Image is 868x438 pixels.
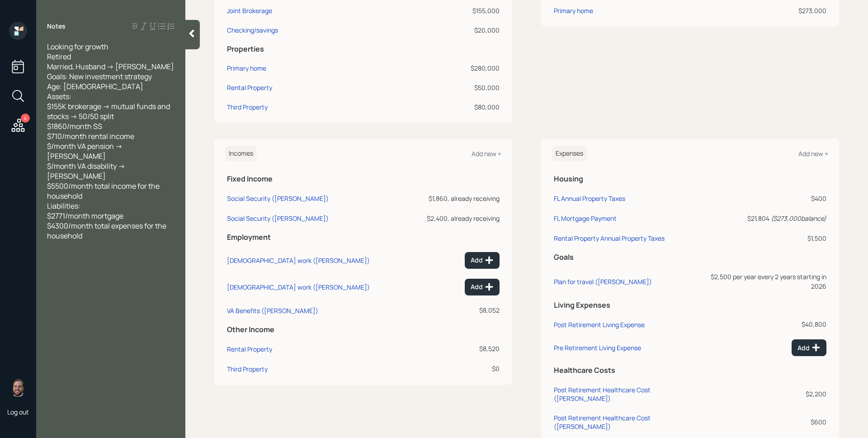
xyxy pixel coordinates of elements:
[702,233,826,243] div: $1,500
[554,253,826,262] h5: Goals
[47,42,174,241] span: Looking for growth Retired Married, Husband -> [PERSON_NAME] Goals: New investment strategy Age: ...
[400,25,500,35] div: $20,000
[227,83,272,92] div: Rental Property
[227,63,266,73] div: Primary home
[554,386,698,403] div: Post Retirement Healthcare Cost ([PERSON_NAME])
[471,256,494,265] div: Add
[702,417,826,427] div: $600
[702,389,826,399] div: $2,200
[409,305,500,315] div: $8,052
[409,344,500,353] div: $8,520
[554,214,617,223] div: FL Mortgage Payment
[554,343,641,352] div: Pre Retirement Living Expense
[227,345,272,353] div: Rental Property
[47,22,66,31] label: Notes
[554,194,625,203] div: FL Annual Property Taxes
[400,83,500,92] div: $50,000
[227,102,268,112] div: Third Property
[465,252,500,269] button: Add
[554,366,826,375] h5: Healthcare Costs
[792,339,826,356] button: Add
[554,277,652,286] div: Plan for travel ([PERSON_NAME])
[400,63,500,73] div: $280,000
[227,6,272,15] div: Joint Brokerage
[227,214,329,223] div: Social Security ([PERSON_NAME])
[554,6,593,15] div: Primary home
[702,194,826,203] div: $400
[472,149,501,158] div: Add new +
[702,214,826,223] div: $21,804
[552,146,587,161] h6: Expenses
[771,214,826,223] i: ( $273,000 balance)
[554,301,826,309] h5: Living Expenses
[21,114,30,123] div: 6
[400,6,500,15] div: $155,000
[797,343,821,352] div: Add
[227,45,500,53] h5: Properties
[554,320,645,329] div: Post Retirement Living Expense
[227,325,500,334] h5: Other Income
[554,234,665,243] div: Rental Property Annual Property Taxes
[227,256,370,265] div: [DEMOGRAPHIC_DATA] work ([PERSON_NAME])
[465,279,500,295] button: Add
[9,379,27,397] img: james-distasi-headshot.png
[400,102,500,112] div: $80,000
[702,319,826,329] div: $40,800
[7,408,29,416] div: Log out
[798,149,828,158] div: Add new +
[409,214,500,223] div: $2,400, already receiving
[227,25,278,35] div: Checking/savings
[227,233,500,242] h5: Employment
[227,175,500,183] h5: Fixed Income
[225,146,257,161] h6: Incomes
[554,414,698,431] div: Post Retirement Healthcare Cost ([PERSON_NAME])
[409,194,500,203] div: $1,860, already receiving
[227,365,268,373] div: Third Property
[471,282,494,291] div: Add
[409,364,500,373] div: $0
[227,283,370,291] div: [DEMOGRAPHIC_DATA] work ([PERSON_NAME])
[702,272,826,291] div: $2,500 per year every 2 years starting in 2026
[227,306,318,315] div: VA Benefits ([PERSON_NAME])
[554,175,826,183] h5: Housing
[227,194,329,203] div: Social Security ([PERSON_NAME])
[713,6,826,15] div: $273,000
